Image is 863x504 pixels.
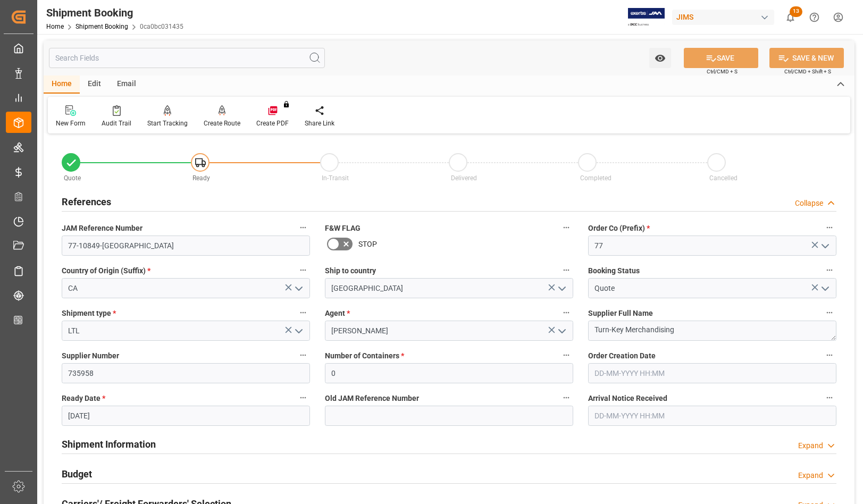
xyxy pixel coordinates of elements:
span: Shipment type [62,308,116,319]
div: New Form [56,119,86,128]
button: Help Center [802,5,826,29]
button: Order Co (Prefix) * [823,221,836,234]
button: Agent * [559,306,573,320]
button: Old JAM Reference Number [559,391,573,405]
button: SAVE [684,48,758,68]
div: Expand [798,470,823,481]
input: DD-MM-YYYY HH:MM [588,406,836,426]
span: Quote [64,174,81,182]
span: F&W FLAG [325,223,361,234]
button: JAM Reference Number [296,221,310,234]
button: F&W FLAG [559,221,573,234]
span: Order Co (Prefix) [588,223,650,234]
h2: Budget [62,467,92,481]
h2: References [62,195,111,209]
span: STOP [358,239,377,250]
input: Type to search/select [62,278,310,298]
button: Order Creation Date [823,348,836,362]
span: Ready [192,174,210,182]
div: Shipment Booking [46,5,183,21]
input: Search Fields [49,48,325,68]
span: Cancelled [709,174,738,182]
div: Home [44,75,80,94]
input: DD-MM-YYYY HH:MM [588,363,836,383]
span: Delivered [451,174,477,182]
span: Ctrl/CMD + Shift + S [784,68,831,75]
button: SAVE & NEW [769,48,844,68]
button: Number of Containers * [559,348,573,362]
a: Shipment Booking [76,23,128,30]
span: Old JAM Reference Number [325,393,419,404]
button: Arrival Notice Received [823,391,836,405]
span: Ship to country [325,265,376,276]
div: Share Link [305,119,334,128]
button: open menu [817,238,833,254]
button: Country of Origin (Suffix) * [296,263,310,277]
span: Supplier Full Name [588,308,653,319]
span: Order Creation Date [588,350,656,362]
button: Ship to country [559,263,573,277]
div: Create Route [204,119,240,128]
span: Ctrl/CMD + S [707,68,738,75]
button: show 13 new notifications [778,5,802,29]
button: open menu [290,280,306,297]
div: Expand [798,440,823,451]
button: Supplier Full Name [823,306,836,320]
button: Booking Status [823,263,836,277]
textarea: Turn-Key Merchandising [588,321,836,341]
h2: Shipment Information [62,437,156,451]
div: Edit [80,75,109,94]
span: In-Transit [322,174,349,182]
span: Agent [325,308,350,319]
button: open menu [290,323,306,339]
a: Home [46,23,64,30]
div: Email [109,75,144,94]
div: Start Tracking [147,119,188,128]
input: DD-MM-YYYY [62,406,310,426]
button: Supplier Number [296,348,310,362]
div: Collapse [795,198,823,209]
span: JAM Reference Number [62,223,143,234]
button: open menu [817,280,833,297]
img: Exertis%20JAM%20-%20Email%20Logo.jpg_1722504956.jpg [628,8,665,27]
button: open menu [649,48,671,68]
button: Ready Date * [296,391,310,405]
span: Booking Status [588,265,640,276]
span: Completed [580,174,611,182]
span: Supplier Number [62,350,119,362]
div: Audit Trail [102,119,131,128]
span: Number of Containers [325,350,404,362]
button: Shipment type * [296,306,310,320]
span: Country of Origin (Suffix) [62,265,150,276]
div: JIMS [672,10,774,25]
span: Ready Date [62,393,105,404]
button: JIMS [672,7,778,27]
span: 13 [790,6,802,17]
button: open menu [554,323,569,339]
button: open menu [554,280,569,297]
span: Arrival Notice Received [588,393,667,404]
